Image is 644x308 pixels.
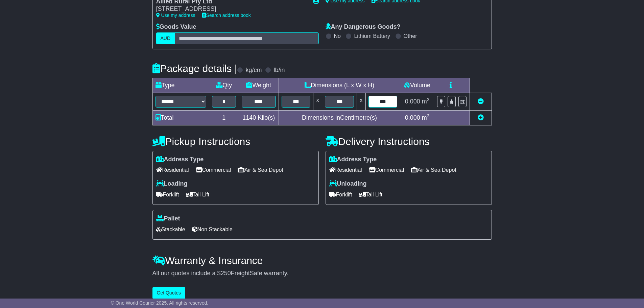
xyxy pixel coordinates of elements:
[238,165,283,175] span: Air & Sea Depot
[273,67,285,74] label: lb/in
[326,136,492,147] h4: Delivery Instructions
[404,33,417,39] label: Other
[334,33,341,39] label: No
[279,110,400,125] td: Dimensions in Centimetre(s)
[329,156,377,163] label: Address Type
[245,67,262,74] label: kg/cm
[156,189,179,200] span: Forklift
[152,136,319,147] h4: Pickup Instructions
[329,180,367,188] label: Unloading
[400,78,434,93] td: Volume
[156,23,196,31] label: Goods Value
[192,224,233,235] span: Non Stackable
[427,113,430,118] sup: 3
[478,98,484,105] a: Remove this item
[156,32,175,44] label: AUD
[329,189,352,200] span: Forklift
[186,189,210,200] span: Tail Lift
[411,165,456,175] span: Air & Sea Depot
[156,224,185,235] span: Stackable
[427,97,430,102] sup: 3
[242,114,256,121] span: 1140
[152,270,492,277] div: All our quotes include a $ FreightSafe warranty.
[422,114,430,121] span: m
[152,255,492,266] h4: Warranty & Insurance
[152,63,237,74] h4: Package details |
[152,110,209,125] td: Total
[357,93,365,110] td: x
[329,165,362,175] span: Residential
[111,300,209,306] span: © One World Courier 2025. All rights reserved.
[405,114,420,121] span: 0.000
[359,189,383,200] span: Tail Lift
[239,110,279,125] td: Kilo(s)
[156,13,195,18] a: Use my address
[405,98,420,105] span: 0.000
[156,5,306,13] div: [STREET_ADDRESS]
[156,215,180,222] label: Pallet
[156,156,204,163] label: Address Type
[279,78,400,93] td: Dimensions (L x W x H)
[239,78,279,93] td: Weight
[369,165,404,175] span: Commercial
[221,270,231,277] span: 250
[152,78,209,93] td: Type
[478,114,484,121] a: Add new item
[156,180,188,188] label: Loading
[422,98,430,105] span: m
[209,78,239,93] td: Qty
[202,13,251,18] a: Search address book
[209,110,239,125] td: 1
[313,93,322,110] td: x
[354,33,390,39] label: Lithium Battery
[326,23,401,31] label: Any Dangerous Goods?
[196,165,231,175] span: Commercial
[152,287,186,299] button: Get Quotes
[156,165,189,175] span: Residential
